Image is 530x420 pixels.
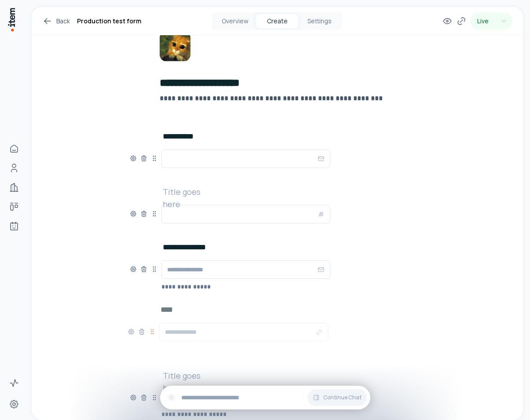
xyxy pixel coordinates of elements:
[5,140,23,157] a: Home
[5,198,23,215] a: Deals
[298,14,340,28] button: Settings
[5,395,23,413] a: Settings
[5,159,23,177] a: People
[214,14,256,28] button: Overview
[256,14,298,28] button: Create
[160,386,370,409] div: Continue Chat
[160,31,190,62] img: Form Logo
[5,217,23,235] a: Agents
[77,16,141,26] h1: Production test form
[7,7,16,32] img: Item Brain Logo
[307,389,367,406] button: Continue Chat
[42,16,70,26] a: Back
[323,394,362,401] span: Continue Chat
[5,374,23,392] a: Activity
[5,179,23,196] a: Companies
